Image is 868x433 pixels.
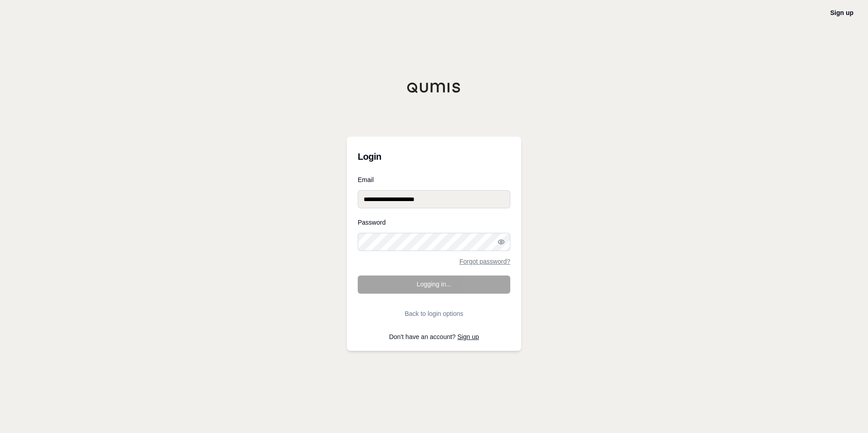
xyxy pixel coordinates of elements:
[458,333,479,340] a: Sign up
[407,82,461,93] img: Qumis
[459,258,510,265] a: Forgot password?
[830,9,853,16] a: Sign up
[358,148,510,166] h3: Login
[358,305,510,323] button: Back to login options
[358,219,510,226] label: Password
[358,334,510,340] p: Don't have an account?
[358,177,510,183] label: Email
